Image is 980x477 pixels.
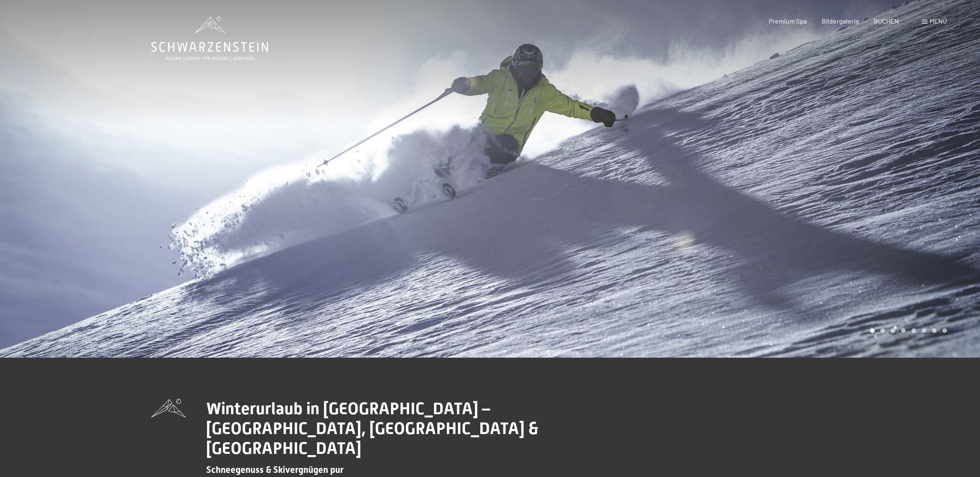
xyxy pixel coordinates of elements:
div: Carousel Page 2 [880,328,885,333]
a: Premium Spa [769,17,807,25]
span: Schneegenuss & Skivergnügen pur [206,465,343,475]
div: Carousel Page 5 [911,328,916,333]
div: Carousel Pagination [867,328,947,333]
div: Carousel Page 6 [922,328,926,333]
a: Bildergalerie [822,17,859,25]
div: Carousel Page 8 [942,328,947,333]
div: Carousel Page 4 [901,328,906,333]
div: Carousel Page 1 (Current Slide) [870,328,875,333]
div: Carousel Page 3 [891,328,895,333]
a: BUCHEN [874,17,899,25]
div: Carousel Page 7 [932,328,937,333]
span: Menü [930,17,947,25]
span: Winterurlaub in [GEOGRAPHIC_DATA] – [GEOGRAPHIC_DATA], [GEOGRAPHIC_DATA] & [GEOGRAPHIC_DATA] [206,399,538,458]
